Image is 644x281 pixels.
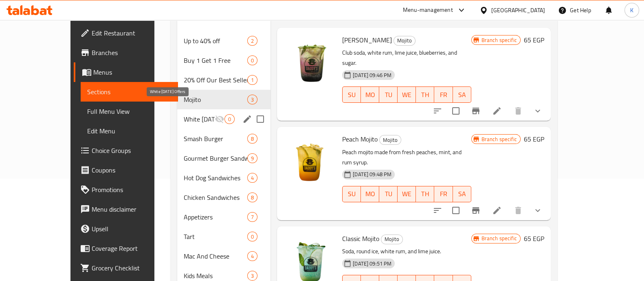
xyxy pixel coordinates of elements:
[92,263,171,273] span: Grocery Checklist
[74,23,178,43] a: Edit Restaurant
[184,212,247,222] span: Appetizers
[342,232,379,245] span: Classic Mojito
[403,5,453,15] div: Menu-management
[428,101,447,121] button: sort-choices
[361,86,379,103] button: MO
[466,101,486,121] button: Branch-specific-item
[225,115,234,123] span: 0
[177,109,270,129] div: White [DATE] Offers0edit
[393,36,415,46] div: Mojito
[478,135,520,143] span: Branch specific
[447,102,464,119] span: Select to update
[528,201,547,220] button: show more
[248,96,257,104] span: 3
[478,235,520,242] span: Branch specific
[248,37,257,45] span: 2
[508,201,528,220] button: delete
[346,188,358,200] span: SU
[533,106,543,116] svg: Show Choices
[364,89,376,101] span: MO
[492,106,502,116] a: Edit menu item
[184,153,247,163] span: Gourmet Burger Sandwiches
[184,173,247,183] span: Hot Dog Sandwiches
[382,188,394,200] span: TU
[437,89,449,101] span: FR
[381,235,403,244] div: Mojito
[342,133,378,145] span: Peach Mojito
[177,168,270,188] div: Hot Dog Sandwiches4
[342,48,471,68] p: Club soda, white rum, lime juice, blueberries, and sugar.
[528,101,547,121] button: show more
[401,89,413,101] span: WE
[342,34,392,46] span: [PERSON_NAME]
[177,207,270,227] div: Appetizers7
[247,271,257,281] div: items
[184,251,247,261] span: Mac And Cheese
[184,55,247,65] span: Buy 1 Get 1 Free
[524,233,544,244] h6: 65 EGP
[74,180,178,199] a: Promotions
[177,227,270,246] div: Tart0
[419,188,431,200] span: TH
[87,106,171,116] span: Full Menu View
[398,86,416,103] button: WE
[247,212,257,222] div: items
[247,75,257,85] div: items
[74,239,178,258] a: Coverage Report
[382,89,394,101] span: TU
[398,186,416,202] button: WE
[92,28,171,38] span: Edit Restaurant
[247,95,257,104] div: items
[416,86,434,103] button: TH
[508,101,528,121] button: delete
[184,134,247,144] span: Smash Burger
[74,219,178,239] a: Upsell
[349,170,395,178] span: [DATE] 09:48 PM
[453,86,471,103] button: SA
[342,86,361,103] button: SU
[177,90,270,109] div: Mojito3
[447,202,464,219] span: Select to update
[379,186,398,202] button: TU
[248,233,257,241] span: 0
[630,6,633,15] span: K
[184,95,247,104] div: Mojito
[453,186,471,202] button: SA
[177,148,270,168] div: Gourmet Burger Sandwiches9
[241,113,253,125] button: edit
[456,188,468,200] span: SA
[434,186,453,202] button: FR
[349,260,395,268] span: [DATE] 09:51 PM
[284,34,336,86] img: Berry Mojito
[342,147,471,168] p: Peach mojito made from fresh peaches, mint, and rum syrup.
[248,174,257,182] span: 4
[184,232,247,241] span: Tart
[342,186,361,202] button: SU
[184,192,247,202] span: Chicken Sandwiches
[478,36,520,44] span: Branch specific
[177,129,270,148] div: Smash Burger8
[87,126,171,136] span: Edit Menu
[379,86,398,103] button: TU
[184,114,215,124] span: White [DATE] Offers
[177,246,270,266] div: Mac And Cheese4
[379,135,401,145] div: Mojito
[93,67,171,77] span: Menus
[394,36,415,45] span: Mojito
[81,121,178,141] a: Edit Menu
[74,199,178,219] a: Menu disclaimer
[224,114,235,124] div: items
[419,89,431,101] span: TH
[492,206,502,215] a: Edit menu item
[92,146,171,155] span: Choice Groups
[184,271,247,281] span: Kids Meals
[74,160,178,180] a: Coupons
[92,48,171,58] span: Branches
[284,133,336,186] img: Peach Mojito
[92,243,171,253] span: Coverage Report
[381,235,402,244] span: Mojito
[361,186,379,202] button: MO
[177,188,270,207] div: Chicken Sandwiches8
